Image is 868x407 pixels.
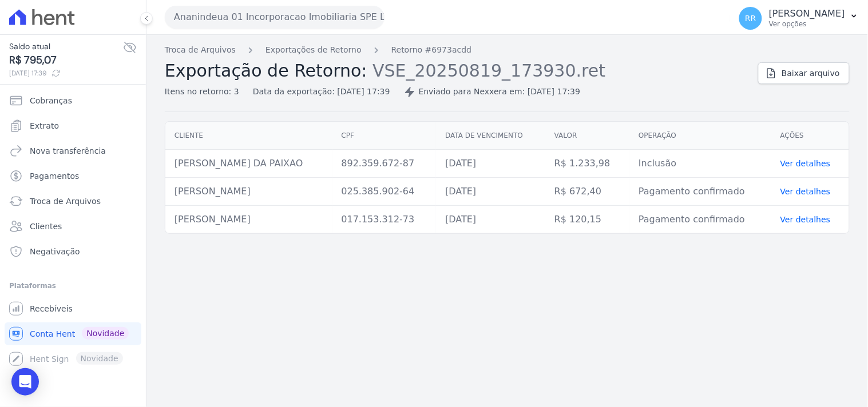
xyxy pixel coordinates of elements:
td: R$ 1.233,98 [545,150,629,178]
span: Negativação [30,246,80,257]
a: Ver detalhes [780,215,831,224]
span: Troca de Arquivos [30,195,101,207]
div: Open Intercom Messenger [11,368,39,396]
a: Retorno #6973acdd [391,44,472,56]
span: Exportação de Retorno: [165,61,367,81]
th: Ações [771,122,849,150]
a: Cobranças [5,89,141,112]
a: Negativação [5,240,141,263]
a: Troca de Arquivos [5,190,141,213]
th: Valor [545,122,629,150]
th: Data de vencimento [436,122,545,150]
a: Conta Hent Novidade [5,322,141,345]
button: Ananindeua 01 Incorporacao Imobiliaria SPE LTDA [165,6,385,29]
a: Exportações de Retorno [265,44,362,56]
div: Itens no retorno: 3 [165,86,239,98]
th: CPF [332,122,437,150]
span: Extrato [30,120,59,131]
a: Ver detalhes [780,159,831,168]
div: Data da exportação: [DATE] 17:39 [253,86,390,98]
nav: Breadcrumb [165,44,749,56]
td: [PERSON_NAME] [165,178,332,206]
a: Pagamentos [5,165,141,187]
span: Clientes [30,221,62,232]
a: Extrato [5,114,141,137]
span: R$ 795,07 [9,53,123,68]
td: 025.385.902-64 [332,178,437,206]
p: [PERSON_NAME] [769,8,845,19]
div: Plataformas [9,279,137,293]
td: [PERSON_NAME] DA PAIXAO [165,150,332,178]
a: Ver detalhes [780,187,831,196]
th: Cliente [165,122,332,150]
span: RR [745,14,756,22]
nav: Sidebar [9,89,137,370]
td: Inclusão [629,150,771,178]
a: Recebíveis [5,297,141,320]
span: Cobranças [30,95,72,106]
a: Nova transferência [5,139,141,162]
span: Saldo atual [9,41,123,53]
td: [DATE] [436,150,545,178]
td: Pagamento confirmado [629,206,771,234]
td: 017.153.312-73 [332,206,437,234]
span: Novidade [82,327,129,340]
span: Nova transferência [30,145,106,157]
td: [DATE] [436,206,545,234]
a: Troca de Arquivos [165,44,236,56]
td: 892.359.672-87 [332,150,437,178]
td: [DATE] [436,178,545,206]
td: Pagamento confirmado [629,178,771,206]
td: R$ 672,40 [545,178,629,206]
span: VSE_20250819_173930.ret [372,59,605,81]
button: RR [PERSON_NAME] Ver opções [730,2,868,34]
span: [DATE] 17:39 [9,68,123,78]
td: R$ 120,15 [545,206,629,234]
a: Clientes [5,215,141,238]
span: Pagamentos [30,170,79,182]
th: Operação [629,122,771,150]
a: Baixar arquivo [758,62,850,84]
div: Enviado para Nexxera em: [DATE] 17:39 [404,86,581,98]
p: Ver opções [769,19,845,29]
span: Recebíveis [30,303,73,314]
td: [PERSON_NAME] [165,206,332,234]
span: Baixar arquivo [782,67,840,79]
span: Conta Hent [30,328,75,340]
